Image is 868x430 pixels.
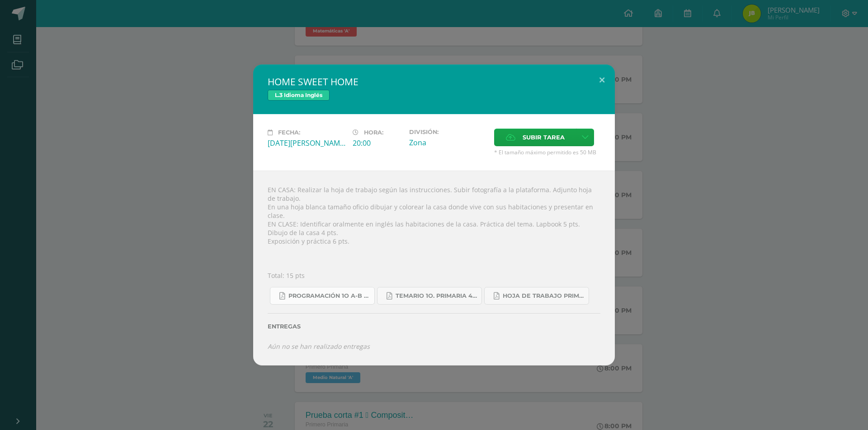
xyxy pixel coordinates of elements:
span: Hora: [364,129,383,136]
a: Programación 1o A-B Inglés.pdf [270,287,375,305]
span: Fecha: [278,129,300,136]
span: * El tamaño máximo permitido es 50 MB [494,148,600,156]
div: 20:00 [353,138,402,148]
span: Programación 1o A-B Inglés.pdf [288,292,370,300]
span: Temario 1o. primaria 4-2025.pdf [396,292,477,300]
button: Close (Esc) [589,65,615,95]
a: Temario 1o. primaria 4-2025.pdf [377,287,482,305]
a: Hoja de trabajo PRIMERO1.pdf [484,287,589,305]
span: L.3 Idioma Inglés [268,90,330,101]
span: Hoja de trabajo PRIMERO1.pdf [503,292,584,300]
h2: HOME SWEET HOME [268,75,600,88]
i: Aún no se han realizado entregas [268,342,370,351]
label: Entregas [268,323,600,330]
span: Subir tarea [523,129,565,146]
div: Zona [409,138,487,148]
div: EN CASA: Realizar la hoja de trabajo según las instrucciones. Subir fotografía a la plataforma. A... [253,171,615,365]
div: [DATE][PERSON_NAME] [268,138,345,148]
label: División: [409,129,487,135]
